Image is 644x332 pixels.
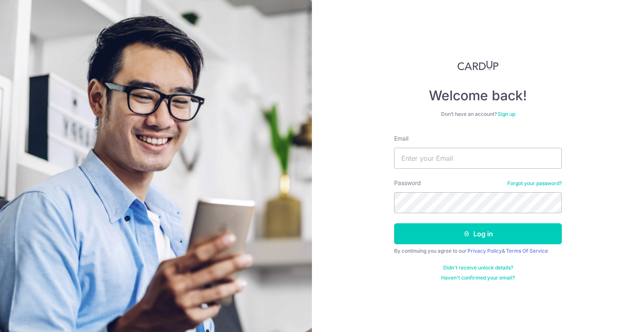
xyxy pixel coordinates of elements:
[441,274,515,281] a: Haven't confirmed your email?
[394,248,562,254] div: By continuing you agree to our &
[394,148,562,169] input: Enter your Email
[394,223,562,244] button: Log in
[457,60,499,71] img: CardUp Logo
[467,248,502,254] a: Privacy Policy
[498,111,515,117] a: Sign up
[394,87,562,104] h4: Welcome back!
[506,248,548,254] a: Terms Of Service
[394,134,408,143] label: Email
[507,180,562,187] a: Forgot your password?
[394,111,562,118] div: Don’t have an account?
[394,179,421,187] label: Password
[443,264,513,271] a: Didn't receive unlock details?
